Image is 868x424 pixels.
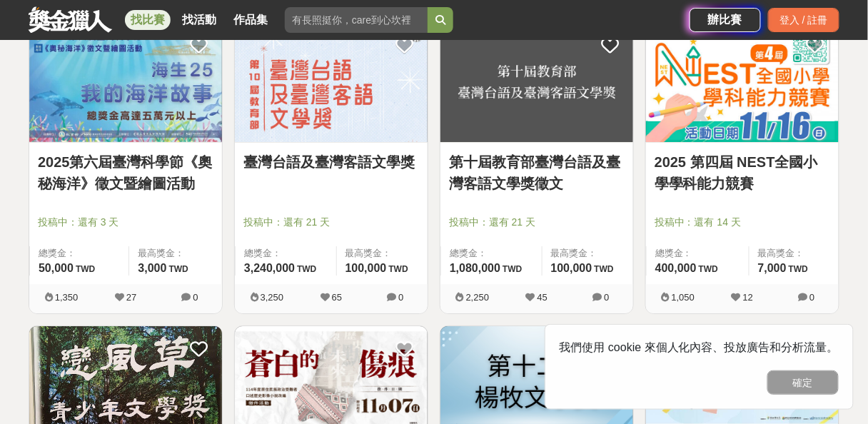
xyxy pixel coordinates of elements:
[449,151,625,194] a: 第十屆教育部臺灣台語及臺灣客語文學獎徵文
[55,292,79,303] span: 1,350
[345,246,419,261] span: 最高獎金：
[655,215,830,230] span: 投稿中：還有 14 天
[690,8,761,32] a: 辦比賽
[699,264,718,274] span: TWD
[29,23,222,142] img: Cover Image
[440,23,633,143] a: Cover Image
[450,262,500,274] span: 1,080,000
[138,262,166,274] span: 3,000
[138,246,213,261] span: 最高獎金：
[228,10,273,30] a: 作品集
[398,292,403,303] span: 0
[261,292,284,303] span: 3,250
[646,23,839,143] a: Cover Image
[176,10,222,30] a: 找活動
[767,370,839,395] button: 確定
[244,246,328,261] span: 總獎金：
[76,264,95,274] span: TWD
[332,292,342,303] span: 65
[466,292,490,303] span: 2,250
[169,264,188,274] span: TWD
[38,215,213,230] span: 投稿中：還有 3 天
[595,264,614,274] span: TWD
[39,262,74,274] span: 50,000
[560,341,839,353] span: 我們使用 cookie 來個人化內容、投放廣告和分析流量。
[285,7,428,33] input: 有長照挺你，care到心坎裡！青春出手，拍出照顧 影音徵件活動
[646,23,839,142] img: Cover Image
[538,292,547,303] span: 45
[449,215,625,230] span: 投稿中：還有 21 天
[244,262,295,274] span: 3,240,000
[297,264,316,274] span: TWD
[768,8,839,32] div: 登入 / 註冊
[604,292,609,303] span: 0
[243,215,419,230] span: 投稿中：還有 21 天
[551,246,625,261] span: 最高獎金：
[126,292,136,303] span: 27
[551,262,592,274] span: 100,000
[440,23,633,142] img: Cover Image
[789,264,808,274] span: TWD
[758,246,830,261] span: 最高獎金：
[38,151,213,194] a: 2025第六屆臺灣科學節《奧秘海洋》徵文暨繪圖活動
[655,246,740,261] span: 總獎金：
[125,10,171,30] a: 找比賽
[345,262,387,274] span: 100,000
[243,151,419,173] a: 臺灣台語及臺灣客語文學獎
[235,23,428,142] img: Cover Image
[39,246,120,261] span: 總獎金：
[655,262,697,274] span: 400,000
[235,23,428,143] a: Cover Image
[193,292,198,303] span: 0
[389,264,408,274] span: TWD
[809,292,814,303] span: 0
[450,246,533,261] span: 總獎金：
[743,292,753,303] span: 12
[672,292,695,303] span: 1,050
[503,264,522,274] span: TWD
[655,151,830,194] a: 2025 第四屆 NEST全國小學學科能力競賽
[29,23,222,143] a: Cover Image
[758,262,787,274] span: 7,000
